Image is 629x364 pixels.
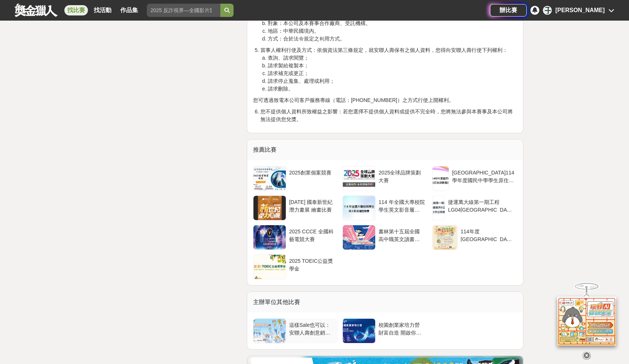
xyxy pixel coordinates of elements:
a: [GEOGRAPHIC_DATA]114學年度國民中學學生原住民族語歌謠比賽 [432,166,517,191]
li: 對象：本公司及本賽事合作廠商、受託機構。 [268,20,517,27]
a: 找比賽 [64,5,88,15]
a: 校園創業家培力營 財富自造 開啟你的行動力 [342,318,427,343]
div: [DATE] 國泰新世紀潛力畫展 繪畫比賽 [289,198,335,212]
a: 找活動 [91,5,114,15]
div: [GEOGRAPHIC_DATA]114學年度國民中學學生原住民族語歌謠比賽 [452,169,514,183]
div: 校園創業家培力營 財富自造 開啟你的行動力 [379,321,424,335]
a: 這樣Sale也可以： 安聯人壽創意銷售法募集 [253,318,338,343]
a: 2025全球品牌策劃大賽 [342,166,427,191]
li: 請求停止蒐集、處理或利用； [268,77,517,85]
img: d2146d9a-e6f6-4337-9592-8cefde37ba6b.png [557,297,616,346]
div: 這樣Sale也可以： 安聯人壽創意銷售法募集 [289,321,335,335]
input: 2025 反詐視界—全國影片競賽 [147,4,220,17]
div: 推薦比賽 [247,139,523,160]
a: 2025 TOEIC公益獎學金 [253,254,338,279]
a: 2025創業個案競賽 [253,166,338,191]
div: 書林第十五屆全國高中職英文讀書心得比賽 [379,228,424,242]
li: 地區：中華民國境內。 [268,27,517,35]
div: 主辦單位其他比賽 [247,292,523,312]
div: 2025創業個案競賽 [289,169,335,183]
div: 2025 CCCE 全國科藝電競大賽 [289,228,335,242]
a: 114 年全國大專校院學生英文影音履歷競賽 [342,195,427,220]
li: 利用之期間、地區、對象及方式： [260,4,517,43]
li: 查詢、請求閱覽； [268,54,517,62]
div: 2025 TOEIC公益獎學金 [289,257,335,271]
li: 方式：合於法令規定之利用方式。 [268,35,517,43]
div: 捷運萬大線第一期工程LG04[GEOGRAPHIC_DATA]通風井X公共藝術第2次公開徵選 [448,198,514,212]
a: 114年度[GEOGRAPHIC_DATA]國中小動物保護教育宣導繪畫比賽 2025 [432,225,517,250]
li: 您不提供個人資料所致權益之影響：若您選擇不提供個人資料或提供不完全時，您將無法參與本賽事及本公司將無法提供您兌獎。 [260,108,517,123]
a: 辦比賽 [490,4,527,17]
li: 請求補充或更正； [268,70,517,77]
div: 114年度[GEOGRAPHIC_DATA]國中小動物保護教育宣導繪畫比賽 2025 [461,228,514,242]
a: 捷運萬大線第一期工程LG04[GEOGRAPHIC_DATA]通風井X公共藝術第2次公開徵選 [432,195,517,220]
div: [PERSON_NAME] [555,6,605,15]
div: 114 年全國大專校院學生英文影音履歷競賽 [379,198,424,212]
a: 作品集 [117,5,141,15]
a: 書林第十五屆全國高中職英文讀書心得比賽 [342,225,427,250]
a: [DATE] 國泰新世紀潛力畫展 繪畫比賽 [253,195,338,220]
a: 2025 CCCE 全國科藝電競大賽 [253,225,338,250]
li: 當事人權利行使及方式：依個資法第三條規定，就安聯人壽保有之個人資料，您得向安聯人壽行使下列權利： [260,46,517,93]
li: 請求製給複製本； [268,62,517,70]
p: 您可透過致電本公司客戶服務專線（電話：[PHONE_NUMBER]）之方式行使上開權利。 [253,96,517,104]
div: 王 [543,6,552,15]
li: 請求刪除。 [268,85,517,93]
div: 2025全球品牌策劃大賽 [379,169,424,183]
